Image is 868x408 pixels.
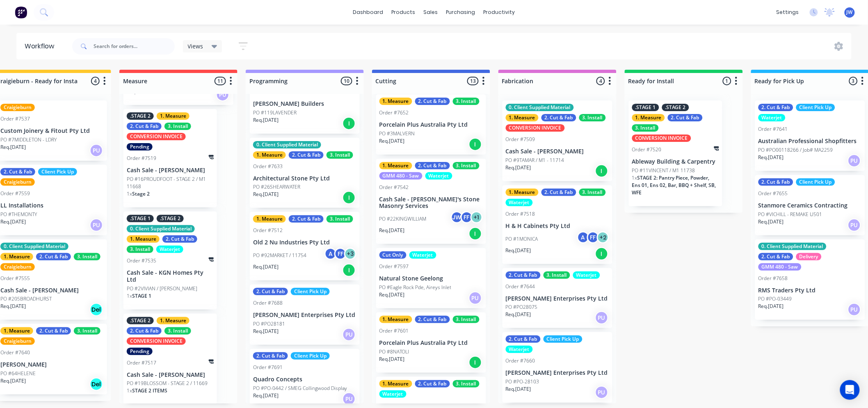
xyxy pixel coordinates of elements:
[253,100,356,107] p: [PERSON_NAME] Builders
[755,175,865,235] div: 2. Cut & FabClient Pick UpOrder #7655Stanmore Ceramics ContractingPO #VICHILL - REMAKE U501Req.[D...
[0,136,57,144] p: PO #7MIDDLETON - LDRY
[0,370,36,377] p: PO #64HELENE
[758,263,802,271] div: GMM 480 - Saw
[127,348,153,355] div: Pending
[94,38,175,55] input: Search for orders...
[506,295,609,302] p: [PERSON_NAME] Enterprises Pty Ltd
[156,246,183,253] div: Waterjet
[758,303,784,310] p: Req. [DATE]
[632,104,659,111] div: .STAGE 1
[164,327,191,335] div: 3. Install
[632,134,691,142] div: CONVERSION INVOICE
[127,327,162,335] div: 2. Cut & Fab
[127,225,195,232] div: 0. Client Supplied Material
[250,138,360,208] div: 0. Client Supplied Material1. Measure2. Cut & Fab3. InstallOrder #7633Architectural Stone Pty Ltd...
[461,211,473,223] div: FF
[0,115,30,123] div: Order #7537
[127,167,214,174] p: Cash Sale - [PERSON_NAME]
[90,144,103,157] div: PU
[506,247,531,254] p: Req. [DATE]
[0,218,26,226] p: Req. [DATE]
[758,154,784,161] p: Req. [DATE]
[127,269,214,283] p: Cash Sale - KGN Homes Pty Ltd
[506,335,541,343] div: 2. Cut & Fab
[127,372,214,378] p: Cash Sale - [PERSON_NAME]
[250,73,360,134] div: Order #7635[PERSON_NAME] BuildersPO #119LAVENDERReq.[DATE]I
[506,136,535,143] div: Order #7509
[253,227,283,234] div: Order #7512
[469,292,482,305] div: PU
[632,124,659,132] div: 3. Install
[0,287,104,294] p: Cash Sale - [PERSON_NAME]
[453,380,480,387] div: 3. Install
[132,292,151,299] span: STAGE 1
[503,332,612,403] div: 2. Cut & FabClient Pick UpWaterjetOrder #7660[PERSON_NAME] Enterprises Pty LtdPO #PO-28103Req.[DA...
[425,172,452,180] div: Waterjet
[0,243,69,250] div: 0. Client Supplied Material
[379,356,405,363] p: Req. [DATE]
[379,137,405,145] p: Req. [DATE]
[253,320,285,328] p: PO #PO28181
[334,248,347,260] div: FF
[379,284,452,291] p: PO #Eagle Rock Pde, Aireys Inlet
[758,275,788,282] div: Order #7658
[388,6,420,18] div: products
[188,42,203,50] span: Views
[38,168,77,176] div: Client Pick Up
[379,109,409,116] div: Order #7652
[123,109,217,207] div: .STAGE 21. Measure2. Cut & Fab3. InstallCONVERSION INVOICEPendingOrder #7519Cash Sale - [PERSON_N...
[379,390,407,398] div: Waterjet
[506,346,533,353] div: Waterjet
[291,288,330,295] div: Client Pick Up
[415,316,450,323] div: 2. Cut & Fab
[597,231,609,244] div: + 2
[0,295,52,303] p: PO #205BROADHURST
[506,189,539,196] div: 1. Measure
[344,248,356,260] div: + 3
[796,104,835,111] div: Client Pick Up
[506,369,609,376] p: [PERSON_NAME] Enterprises Pty Ltd
[379,98,412,105] div: 1. Measure
[506,378,539,385] p: PO #PO-28103
[379,121,483,128] p: Porcelain Plus Australia Pty Ltd
[253,312,356,319] p: [PERSON_NAME] Enterprises Pty Ltd
[36,327,71,335] div: 2. Cut & Fab
[506,271,541,279] div: 2. Cut & Fab
[758,125,788,133] div: Order #7641
[415,380,450,387] div: 2. Cut & Fab
[544,335,582,343] div: Client Pick Up
[662,104,689,111] div: .STAGE 2
[506,148,609,155] p: Cash Sale - [PERSON_NAME]
[343,191,356,204] div: I
[0,361,104,368] p: [PERSON_NAME]
[758,202,862,209] p: Stanmore Ceramics Contracting
[632,146,662,153] div: Order #7520
[758,218,784,226] p: Req. [DATE]
[796,178,835,186] div: Client Pick Up
[0,303,26,310] p: Req. [DATE]
[343,117,356,130] div: I
[127,235,160,243] div: 1. Measure
[595,311,608,324] div: PU
[758,243,827,250] div: 0. Client Supplied Material
[379,291,405,299] p: Req. [DATE]
[758,146,833,154] p: PO #PO00118266 / Job# MA2259
[409,251,436,259] div: Waterjet
[480,6,519,18] div: productivity
[848,219,861,232] div: PU
[579,189,606,196] div: 3. Install
[632,114,665,121] div: 1. Measure
[506,104,574,111] div: 0. Client Supplied Material
[506,235,538,243] p: PO #1MONICA
[162,235,197,243] div: 2. Cut & Fab
[415,162,450,169] div: 2. Cut & Fab
[132,190,150,197] span: Stage 2
[157,112,190,120] div: 1. Measure
[506,223,609,230] p: H & H Cabinets Pty Ltd
[758,190,788,197] div: Order #7655
[376,248,486,308] div: Cut OnlyWaterjetOrder #7597Natural Stone GeelongPO #Eagle Rock Pde, Aireys InletReq.[DATE]PU
[132,387,167,394] span: STAGE 2 ITEMS
[755,239,865,320] div: 0. Client Supplied Material2. Cut & FabDeliveryGMM 480 - SawOrder #7658RMS Traders Pty LtdPO #PO-...
[253,175,356,182] p: Architectural Stone Pty Ltd
[250,212,360,280] div: 1. Measure2. Cut & Fab3. InstallOrder #7512Old 2 Nu Industries Pty LtdPO #92MARKET / 11754AFF+3Re...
